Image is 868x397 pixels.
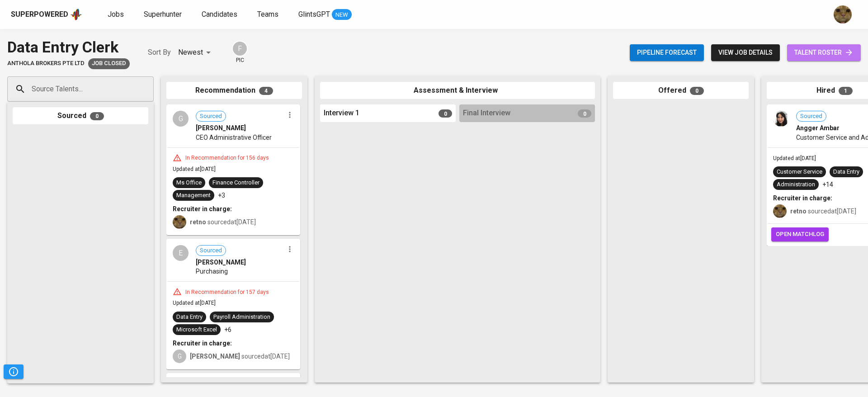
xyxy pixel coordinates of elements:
span: Updated at [DATE] [773,155,816,161]
div: E [173,245,189,261]
div: Customer Service [777,168,822,176]
span: Sourced [196,246,226,255]
b: Recruiter in charge: [173,340,232,347]
div: Microsoft Excel [176,326,217,334]
a: Jobs [108,9,126,20]
p: +3 [218,191,225,200]
span: CEO Administrative Officer [196,133,272,142]
span: NEW [332,10,352,19]
img: yH5BAEAAAAALAAAAAABAAEAAAIBRAA7 [840,124,848,132]
span: 0 [578,109,591,118]
span: [PERSON_NAME] [196,123,246,132]
button: open matchlog [771,227,829,241]
span: Sourced [797,112,826,121]
p: Newest [178,47,203,58]
div: Job already placed by Glints [88,58,130,69]
img: ec6c0910-f960-4a00-a8f8-c5744e41279e.jpg [173,215,186,229]
div: Administration [777,180,815,189]
span: Superhunter [144,10,182,19]
span: 1 [839,87,853,95]
button: Open [149,88,151,90]
b: retno [190,218,206,226]
span: Interview 1 [324,108,359,118]
div: F [232,41,248,57]
div: ESourced[PERSON_NAME]PurchasingIn Recommendation for 157 daysUpdated at[DATE]Data EntryPayroll Ad... [166,239,300,369]
img: 4956a25411971bd44a3b083651093acc.jpg [773,111,789,127]
b: Recruiter in charge: [173,205,232,213]
span: Jobs [108,10,124,19]
b: Recruiter in charge: [773,194,832,202]
span: Updated at [DATE] [173,300,216,306]
div: Data Entry Clerk [7,36,130,58]
span: 0 [439,109,452,118]
b: [PERSON_NAME] [190,353,240,360]
div: G [173,350,186,363]
div: Recommendation [166,82,302,99]
span: talent roster [794,47,854,58]
span: Anthola Brokers Pte Ltd [7,59,85,68]
a: Teams [257,9,280,20]
span: open matchlog [776,229,824,240]
span: sourced at [DATE] [790,208,856,215]
div: Finance Controller [212,179,259,187]
span: Job Closed [88,59,130,68]
a: Candidates [202,9,239,20]
span: view job details [718,47,773,58]
div: G [173,111,189,127]
div: Management [176,191,211,200]
div: Ms Office [176,179,202,187]
img: ec6c0910-f960-4a00-a8f8-c5744e41279e.jpg [773,204,787,218]
a: talent roster [787,44,861,61]
div: Offered [613,82,749,99]
button: Pipeline forecast [630,44,704,61]
div: Data Entry [833,168,859,176]
a: Superhunter [144,9,184,20]
div: GSourced[PERSON_NAME]CEO Administrative OfficerIn Recommendation for 156 daysUpdated at[DATE]Ms O... [166,104,300,235]
span: 4 [259,87,273,95]
button: Pipeline Triggers [4,364,24,379]
span: Pipeline forecast [637,47,697,58]
div: Data Entry [176,313,203,321]
p: Sort By [148,47,171,58]
span: Teams [257,10,278,19]
img: ec6c0910-f960-4a00-a8f8-c5744e41279e.jpg [834,5,852,24]
div: Newest [178,44,214,61]
b: retno [790,208,807,215]
a: Superpoweredapp logo [11,8,82,21]
div: Sourced [13,107,148,125]
span: 0 [90,112,104,120]
p: +14 [822,180,833,189]
div: Assessment & Interview [320,82,595,99]
span: Angger Ambar [796,123,840,132]
span: [PERSON_NAME] [196,258,246,267]
div: In Recommendation for 156 days [182,154,273,162]
span: Candidates [202,10,237,19]
div: Superpowered [11,9,68,20]
p: +6 [224,325,231,334]
div: Payroll Administration [213,313,270,321]
img: app logo [70,8,82,21]
a: GlintsGPT NEW [298,9,352,20]
span: Updated at [DATE] [173,166,216,172]
span: 0 [690,87,704,95]
span: sourced at [DATE] [190,218,256,226]
span: Final Interview [463,108,510,118]
button: view job details [711,44,780,61]
span: GlintsGPT [298,10,330,19]
div: In Recommendation for 157 days [182,288,273,296]
div: pic [232,41,248,64]
span: Sourced [196,112,226,121]
span: Purchasing [196,267,228,276]
span: sourced at [DATE] [190,353,290,360]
